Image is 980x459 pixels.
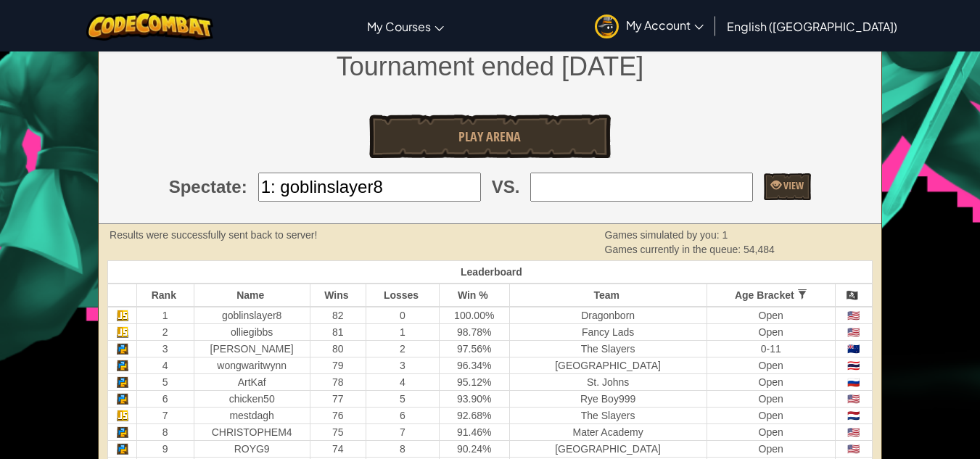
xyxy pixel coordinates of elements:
td: 2 [136,323,194,340]
td: 0 [366,307,439,324]
span: My Courses [367,19,431,34]
td: 8 [136,423,194,440]
td: 1 [136,307,194,324]
td: 74 [310,440,366,457]
span: Tournament ended [DATE] [337,51,644,81]
td: 77 [310,390,366,407]
th: 🏴‍☠️ [835,284,872,307]
td: 9 [136,440,194,457]
span: 1 [722,229,728,241]
td: 79 [310,357,366,373]
img: avatar [595,15,619,38]
td: 7 [366,423,439,440]
td: 4 [366,373,439,390]
td: Open [707,357,835,373]
span: View [781,178,804,192]
td: 92.68% [440,407,510,423]
td: CHRISTOPHEM4 [194,423,310,440]
td: 75 [310,423,366,440]
span: Spectate [169,175,242,199]
td: Open [707,440,835,457]
td: The Slayers [509,407,707,423]
strong: Results were successfully sent back to server! [110,229,317,241]
td: 1 [366,323,439,340]
td: olliegibbs [194,323,310,340]
td: New Zealand [835,340,872,357]
th: Rank [136,284,194,307]
td: Open [707,407,835,423]
td: Fancy lads [509,323,707,340]
td: mestdagh [194,407,310,423]
td: 95.12% [440,373,510,390]
td: 5 [366,390,439,407]
td: 91.46% [440,423,510,440]
td: 93.90% [440,390,510,407]
td: Open [707,307,835,324]
th: Name [194,284,310,307]
td: [PERSON_NAME] [194,340,310,357]
span: Games simulated by you: [605,229,722,241]
td: United States [835,307,872,324]
td: 96.34% [440,357,510,373]
span: VS. [492,175,520,199]
td: goblinslayer8 [194,307,310,324]
span: Leaderboard [461,266,522,278]
td: 3 [136,340,194,357]
th: Wins [310,284,366,307]
td: United States [835,390,872,407]
td: The Slayers [509,340,707,357]
span: My Account [626,17,704,33]
td: ROYG9 [194,440,310,457]
td: Open [707,423,835,440]
td: [GEOGRAPHIC_DATA] [509,357,707,373]
th: Losses [366,284,439,307]
td: 2 [366,340,439,357]
td: 82 [310,307,366,324]
td: 97.56% [440,340,510,357]
td: United States [835,323,872,340]
td: Open [707,323,835,340]
td: 7 [136,407,194,423]
a: Play Arena [369,115,611,158]
td: St. Johns [509,373,707,390]
td: chicken50 [194,390,310,407]
span: English ([GEOGRAPHIC_DATA]) [727,19,897,34]
td: 80 [310,340,366,357]
td: 98.78% [440,323,510,340]
a: My Account [588,3,711,49]
td: 0-11 [707,340,835,357]
td: [GEOGRAPHIC_DATA] [509,440,707,457]
td: 100.00% [440,307,510,324]
th: Age Bracket [707,284,835,307]
td: 3 [366,357,439,373]
td: Rye boy999 [509,390,707,407]
td: 6 [366,407,439,423]
td: Russia [835,373,872,390]
a: My Courses [360,7,451,46]
td: 76 [310,407,366,423]
td: 81 [310,323,366,340]
th: Win % [440,284,510,307]
span: 54,484 [744,244,775,255]
td: 6 [136,390,194,407]
img: CodeCombat logo [86,11,213,41]
td: Dragonborn [509,307,707,324]
a: English ([GEOGRAPHIC_DATA]) [720,7,905,46]
td: 5 [136,373,194,390]
th: Team [509,284,707,307]
td: Netherlands [835,407,872,423]
td: 90.24% [440,440,510,457]
td: 78 [310,373,366,390]
span: Play Arena [458,128,521,146]
td: Open [707,373,835,390]
td: 4 [136,357,194,373]
td: wongwaritwynn [194,357,310,373]
td: Open [707,390,835,407]
td: Mater Academy [509,423,707,440]
span: : [242,175,247,199]
td: ArtKaf [194,373,310,390]
td: United States [835,440,872,457]
td: 8 [366,440,439,457]
td: Thailand [835,357,872,373]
